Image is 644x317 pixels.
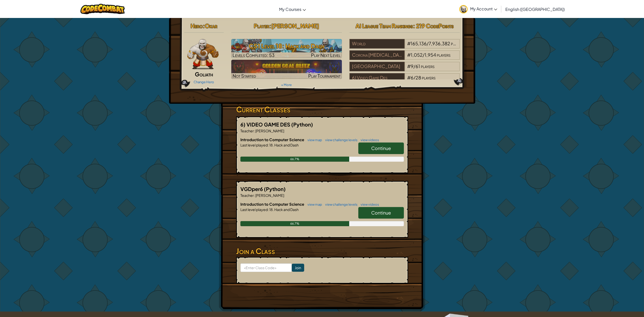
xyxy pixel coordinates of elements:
[437,52,450,58] span: players
[268,143,269,147] span: :
[240,137,305,142] span: Introduction to Computer Science
[505,7,565,12] span: English ([GEOGRAPHIC_DATA])
[323,138,358,142] a: view challenge levels
[191,22,203,29] span: Hero
[269,207,274,212] span: 18.
[240,157,349,162] div: 66.7%
[240,129,254,133] span: Teacher
[255,193,284,198] span: [PERSON_NAME]
[407,40,411,46] span: #
[240,207,268,212] span: Last level played
[407,63,411,69] span: #
[323,202,358,206] a: view challenge levels
[349,78,460,84] a: 6) Video Game Des#6/28players
[274,143,299,147] span: Hack and Dash
[231,60,342,79] a: Not StartedPlay Tournament
[371,210,391,216] span: Continue
[457,1,500,17] a: My Account
[231,60,342,79] img: Golden Goal
[264,186,286,192] span: (Python)
[236,245,408,257] h3: Join a Class
[195,71,213,78] span: Goliath
[203,22,205,29] span: :
[407,52,411,58] span: #
[413,75,416,80] span: /
[240,121,291,128] span: 6) VIDEO GAME DES
[274,207,299,212] span: Hack and Dash
[349,39,405,49] div: World
[451,40,465,46] span: players
[411,52,423,58] span: 1,052
[231,39,342,58] img: CS1 Level 18: Hack and Dash
[349,62,405,71] div: [GEOGRAPHIC_DATA]
[254,193,255,198] span: :
[233,52,275,58] span: Levels Completed: 53
[281,83,292,87] a: + More
[407,75,411,80] span: #
[240,143,268,147] span: Last level played
[429,40,450,46] span: 7,936,382
[425,52,436,58] span: 1,954
[356,22,413,29] span: AI League Team Rankings
[187,39,219,69] img: goliath-pose.png
[254,129,255,133] span: :
[194,80,214,84] a: Change Hero
[311,52,341,58] span: Play Next Level
[305,202,322,206] a: view map
[470,6,497,11] span: My Account
[277,2,308,16] a: My Courses
[269,22,271,29] span: :
[411,75,413,80] span: 6
[205,22,217,29] span: Okar
[371,145,391,151] span: Continue
[231,40,342,52] h3: CS1 Level 18: Hack and Dash
[240,263,292,272] input: <Enter Class Code>
[292,264,304,272] input: Join
[421,63,434,69] span: players
[503,2,567,16] a: English ([GEOGRAPHIC_DATA])
[422,75,435,80] span: players
[255,129,284,133] span: [PERSON_NAME]
[416,63,420,69] span: 61
[305,138,322,142] a: view map
[423,52,425,58] span: /
[240,193,254,198] span: Teacher
[233,73,256,79] span: Not Started
[271,22,319,29] span: [PERSON_NAME]
[349,50,405,60] div: Corona [MEDICAL_DATA] Unified
[349,73,405,83] div: 6) Video Game Des
[358,138,379,142] a: view videos
[240,186,264,192] span: VGDper6
[459,5,468,13] img: avatar
[413,22,454,29] span: : 219 CodePoints
[254,22,269,29] span: Player
[80,4,125,14] img: CodeCombat logo
[358,202,379,206] a: view videos
[349,67,460,72] a: [GEOGRAPHIC_DATA]#9/61players
[349,55,460,61] a: Corona [MEDICAL_DATA] Unified#1,052/1,954players
[349,44,460,50] a: World#165,136/7,936,382players
[308,73,341,79] span: Play Tournament
[411,40,427,46] span: 165,136
[416,75,421,80] span: 28
[240,202,305,206] span: Introduction to Computer Science
[240,221,349,226] div: 66.7%
[236,104,408,115] h3: Current Classes
[411,63,413,69] span: 9
[269,143,274,147] span: 18.
[291,121,313,128] span: (Python)
[279,7,301,12] span: My Courses
[427,40,429,46] span: /
[413,63,416,69] span: /
[268,207,269,212] span: :
[231,39,342,58] a: Play Next Level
